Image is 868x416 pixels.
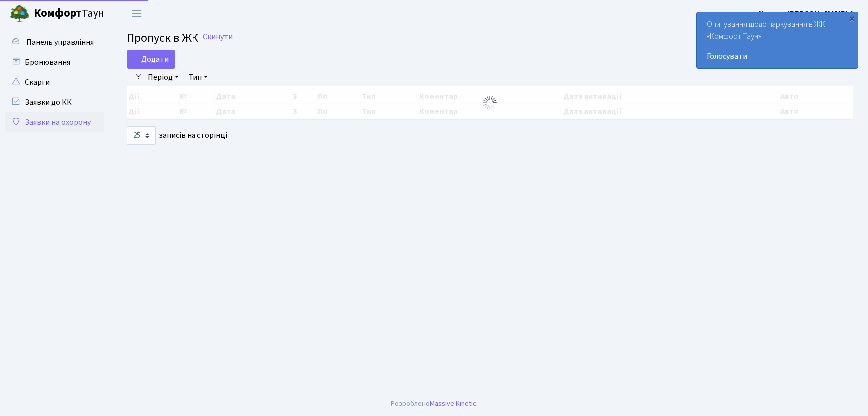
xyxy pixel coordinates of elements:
a: Панель управління [5,32,104,52]
a: Період [144,69,183,86]
a: Тип [185,69,212,86]
div: Опитування щодо паркування в ЖК «Комфорт Таун» [697,12,858,68]
a: Скинути [203,32,233,42]
b: Комфорт [34,5,82,21]
span: Пропуск в ЖК [127,29,198,47]
a: Заявки на охорону [5,112,104,132]
a: Massive Kinetic [430,398,476,409]
span: Панель управління [26,37,94,48]
div: Розроблено . [391,398,478,409]
a: Додати [127,50,175,69]
label: записів на сторінці [127,126,227,145]
a: Заявки до КК [5,92,104,112]
img: logo.png [10,4,30,24]
a: Бронювання [5,52,104,72]
button: Переключити навігацію [124,5,149,22]
b: Цитрус [PERSON_NAME] А. [759,8,856,19]
a: Цитрус [PERSON_NAME] А. [759,8,856,20]
span: Таун [34,5,104,22]
div: × [847,13,857,23]
a: Голосувати [707,50,848,62]
span: Додати [133,54,169,65]
a: Скарги [5,72,104,92]
select: записів на сторінці [127,126,156,145]
img: Обробка... [482,95,498,111]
